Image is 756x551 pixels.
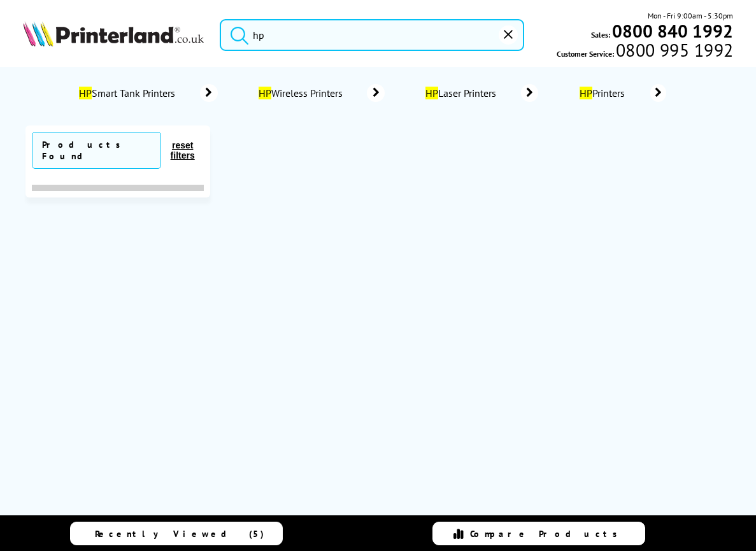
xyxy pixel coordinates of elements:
a: HPWireless Printers [256,84,385,102]
span: Mon - Fri 9:00am - 5:30pm [648,10,733,22]
span: Sales: [591,29,610,41]
span: 0800 995 1992 [614,44,733,56]
a: 0800 840 1992 [610,25,733,37]
mark: HP [580,87,592,99]
span: Customer Service: [557,44,733,60]
span: Laser Printers [423,87,502,99]
span: Smart Tank Printers [77,87,181,99]
mark: HP [425,87,438,99]
a: HPLaser Printers [423,84,538,102]
span: Printers [576,87,631,99]
a: HPPrinters [576,84,666,102]
input: Search product or [220,19,524,51]
a: Compare Products [432,522,645,545]
span: Wireless Printers [256,87,348,99]
a: Recently Viewed (5) [70,522,283,545]
mark: HP [79,87,92,99]
b: 0800 840 1992 [612,19,733,43]
img: Printerland Logo [23,21,204,47]
span: Recently Viewed (5) [95,528,264,540]
mark: HP [259,87,271,99]
button: reset filters [161,140,204,161]
div: Products Found [42,139,154,162]
a: HPSmart Tank Printers [77,84,218,102]
span: Compare Products [470,528,624,540]
a: Printerland Logo [23,21,204,49]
